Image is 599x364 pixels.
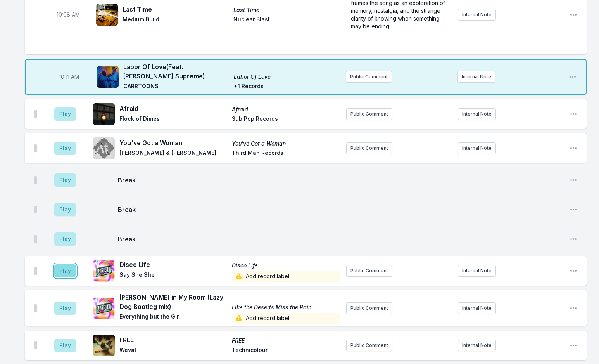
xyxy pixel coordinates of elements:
span: Break [118,234,563,244]
button: Internal Note [458,9,496,21]
button: Internal Note [458,302,496,314]
span: Add record label [232,313,340,324]
img: You've Got a Woman [93,137,115,159]
span: Sub Pop Records [232,115,340,124]
span: Medium Build [123,16,229,25]
img: Afraid [93,103,115,125]
button: Open playlist item options [570,304,577,312]
button: Public Comment [346,71,392,83]
span: Last Time [233,6,340,14]
span: Third Man Records [232,149,340,158]
button: Open playlist item options [570,176,577,184]
button: Internal Note [458,340,496,351]
img: Drag Handle [34,304,37,312]
button: Open playlist item options [570,341,577,349]
img: FREE [93,335,115,356]
img: Labor Of Love [97,66,119,88]
span: [PERSON_NAME] & [PERSON_NAME] [119,149,227,158]
span: Nuclear Blast [233,16,340,25]
span: Break [118,175,563,185]
button: Play [54,339,76,352]
img: Drag Handle [34,235,37,243]
span: Disco Life [232,262,340,269]
img: Drag Handle [34,110,37,118]
button: Public Comment [346,108,392,120]
button: Play [54,107,76,121]
img: Drag Handle [34,144,37,152]
span: Technicolour [232,346,340,355]
button: Internal Note [458,142,496,154]
span: Like the Deserts Miss the Rain [232,303,340,311]
button: Internal Note [458,265,496,277]
button: Public Comment [346,265,392,277]
span: FREE [232,337,340,345]
img: Last Time [96,4,118,26]
span: Weval [119,346,227,355]
button: Open playlist item options [570,144,577,152]
img: Drag Handle [34,267,37,275]
button: Open playlist item options [570,235,577,243]
img: Like the Deserts Miss the Rain [93,297,115,319]
button: Internal Note [457,71,495,83]
button: Public Comment [346,142,392,154]
img: Drag Handle [34,176,37,184]
span: FREE [119,335,227,345]
button: Play [54,232,76,246]
span: Say She She [119,271,227,282]
button: Open playlist item options [570,110,577,118]
span: Flock of Dimes [119,115,227,124]
span: Add record label [232,271,340,282]
button: Play [54,203,76,216]
span: +1 Records [234,82,340,92]
span: Disco Life [119,260,227,269]
button: Play [54,264,76,277]
span: You've Got a Woman [119,138,227,147]
span: [PERSON_NAME] in My Room (Lazy Dog Bootleg mix) [119,293,227,311]
span: Labor Of Love (Feat. [PERSON_NAME] Supreme) [123,62,229,81]
button: Open playlist item options [570,267,577,275]
button: Play [54,302,76,315]
img: Drag Handle [34,206,37,213]
span: CARRTOONS [123,82,229,92]
button: Open playlist item options [570,206,577,213]
span: You've Got a Woman [232,140,340,147]
img: Drag Handle [34,341,37,349]
span: Timestamp [57,11,80,19]
button: Internal Note [458,108,496,120]
span: Everything but the Girl [119,313,227,324]
span: Break [118,205,563,214]
span: Last Time [123,5,229,14]
button: Play [54,142,76,155]
button: Public Comment [346,302,392,314]
img: Disco Life [93,260,115,282]
span: Labor Of Love [234,73,340,81]
span: Afraid [119,104,227,113]
button: Public Comment [346,340,392,351]
button: Open playlist item options [570,11,577,19]
span: Afraid [232,106,340,113]
button: Open playlist item options [569,73,577,81]
span: Timestamp [59,73,79,81]
button: Play [54,173,76,187]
